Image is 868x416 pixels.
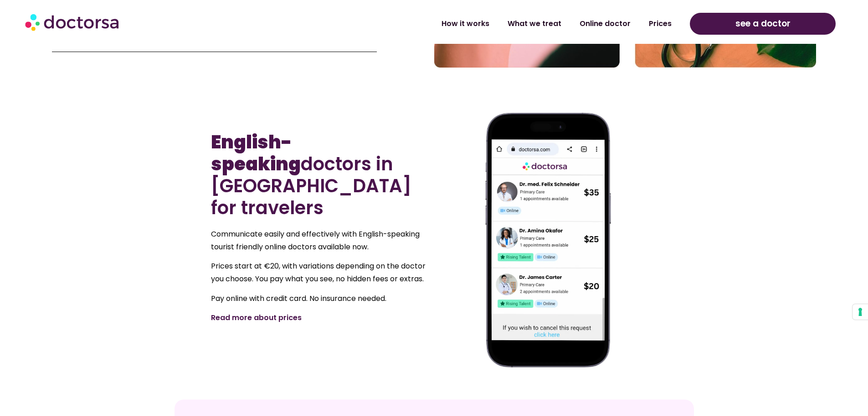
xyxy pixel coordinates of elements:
b: English-speaking [211,129,301,177]
a: Online doctor [570,13,640,34]
img: General Doctor Near Me in Paris, France [485,112,611,368]
p: Prices start at €20, with variations depending on the doctor you choose. You pay what you see, no... [211,260,430,285]
a: How it works [432,13,498,34]
h2: doctors in [GEOGRAPHIC_DATA] for travelers [211,131,430,219]
a: Read more about prices [211,312,302,323]
p: Communicate easily and effectively with English-speaking tourist friendly online doctors availabl... [211,228,430,253]
span: see a doctor [735,16,791,31]
button: Your consent preferences for tracking technologies [853,304,868,320]
a: Prices [640,13,681,34]
a: see a doctor [690,13,836,35]
a: What we treat [498,13,570,34]
p: Pay online with credit card. No insurance needed. [211,292,430,305]
nav: Menu [224,13,681,34]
